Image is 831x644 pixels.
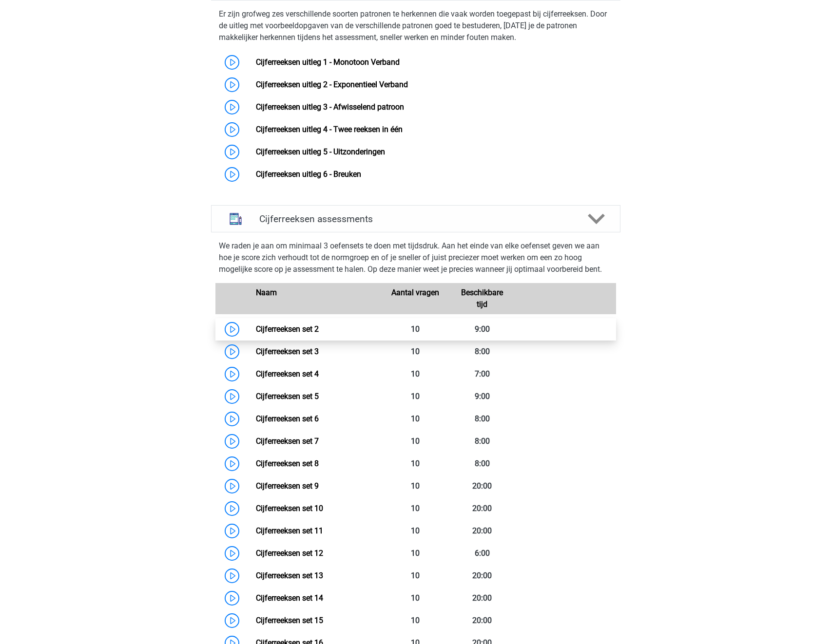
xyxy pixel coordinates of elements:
[382,287,449,310] div: Aantal vragen
[256,392,319,401] a: Cijferreeksen set 5
[256,369,319,379] a: Cijferreeksen set 4
[449,287,516,310] div: Beschikbare tijd
[249,287,382,310] div: Naam
[256,80,408,89] a: Cijferreeksen uitleg 2 - Exponentieel Verband
[256,526,323,535] a: Cijferreeksen set 11
[256,170,361,179] a: Cijferreeksen uitleg 6 - Breuken
[256,347,319,356] a: Cijferreeksen set 3
[259,213,572,225] h4: Cijferreeksen assessments
[256,549,323,558] a: Cijferreeksen set 12
[256,616,323,625] a: Cijferreeksen set 15
[256,102,404,112] a: Cijferreeksen uitleg 3 - Afwisselend patroon
[256,593,323,603] a: Cijferreeksen set 14
[207,205,624,232] a: assessments Cijferreeksen assessments
[219,8,613,43] p: Er zijn grofweg zes verschillende soorten patronen te herkennen die vaak worden toegepast bij cij...
[256,481,319,491] a: Cijferreeksen set 9
[256,459,319,468] a: Cijferreeksen set 8
[256,57,400,67] a: Cijferreeksen uitleg 1 - Monotoon Verband
[256,571,323,580] a: Cijferreeksen set 13
[256,414,319,423] a: Cijferreeksen set 6
[256,436,319,446] a: Cijferreeksen set 7
[256,324,319,334] a: Cijferreeksen set 2
[223,207,248,231] img: cijferreeksen assessments
[256,147,385,156] a: Cijferreeksen uitleg 5 - Uitzonderingen
[219,240,613,275] p: We raden je aan om minimaal 3 oefensets te doen met tijdsdruk. Aan het einde van elke oefenset ge...
[256,125,403,134] a: Cijferreeksen uitleg 4 - Twee reeksen in één
[256,504,323,513] a: Cijferreeksen set 10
